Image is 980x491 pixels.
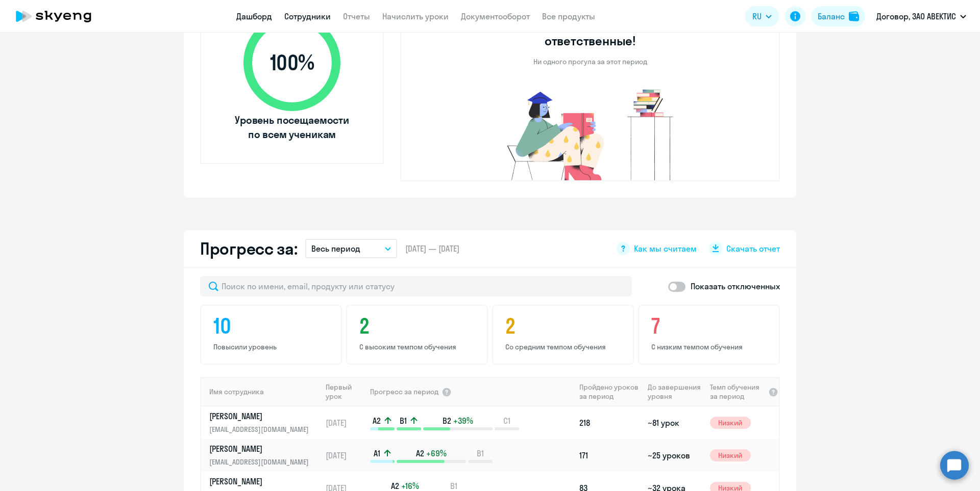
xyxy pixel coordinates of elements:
[373,415,381,426] span: A2
[443,415,451,426] span: B2
[691,280,780,292] p: Показать отключенных
[634,243,697,254] span: Как мы считаем
[533,57,647,66] p: Ни одного прогула за этот период
[542,11,595,21] a: Все продукты
[322,377,369,406] th: Первый урок
[209,456,314,468] p: [EMAIL_ADDRESS][DOMAIN_NAME]
[305,239,397,258] button: Весь период
[322,439,369,472] td: [DATE]
[370,387,438,396] span: Прогресс за период
[200,276,632,296] input: Поиск по имени, email, продукту или статусу
[236,11,272,21] a: Дашборд
[849,11,859,21] img: balance
[209,476,314,487] p: [PERSON_NAME]
[400,415,407,426] span: B1
[405,243,459,254] span: [DATE] — [DATE]
[477,448,484,459] span: B1
[359,314,478,338] h4: 2
[382,11,449,21] a: Начислить уроки
[651,342,770,351] p: С низким темпом обучения
[710,383,765,401] span: Темп обучения за период
[213,342,332,351] p: Повысили уровень
[876,10,956,22] p: Договор, ЗАО АВЕКТИС
[201,377,322,406] th: Имя сотрудника
[651,314,770,338] h4: 7
[575,406,644,439] td: 218
[488,87,693,180] img: no-truants
[374,448,380,459] span: A1
[200,238,297,259] h2: Прогресс за:
[209,443,314,454] p: [PERSON_NAME]
[284,11,331,21] a: Сотрудники
[359,342,478,351] p: С высоким темпом обучения
[233,113,351,142] span: Уровень посещаемости по всем ученикам
[710,449,751,461] span: Низкий
[505,342,624,351] p: Со средним темпом обучения
[461,11,530,21] a: Документооборот
[311,242,360,255] p: Весь период
[209,443,321,468] a: [PERSON_NAME][EMAIL_ADDRESS][DOMAIN_NAME]
[416,448,424,459] span: A2
[209,424,314,435] p: [EMAIL_ADDRESS][DOMAIN_NAME]
[871,4,971,29] button: Договор, ЗАО АВЕКТИС
[209,411,321,435] a: [PERSON_NAME][EMAIL_ADDRESS][DOMAIN_NAME]
[213,314,332,338] h4: 10
[505,314,624,338] h4: 2
[726,243,780,254] span: Скачать отчет
[426,448,447,459] span: +69%
[644,406,705,439] td: ~81 урок
[745,6,779,26] button: RU
[818,10,845,22] div: Баланс
[453,415,473,426] span: +39%
[710,417,751,429] span: Низкий
[503,415,510,426] span: C1
[812,6,865,26] button: Балансbalance
[233,50,351,75] span: 100 %
[644,377,705,406] th: До завершения уровня
[322,406,369,439] td: [DATE]
[752,10,762,22] span: RU
[644,439,705,472] td: ~25 уроков
[209,411,314,422] p: [PERSON_NAME]
[343,11,370,21] a: Отчеты
[575,439,644,472] td: 171
[575,377,644,406] th: Пройдено уроков за период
